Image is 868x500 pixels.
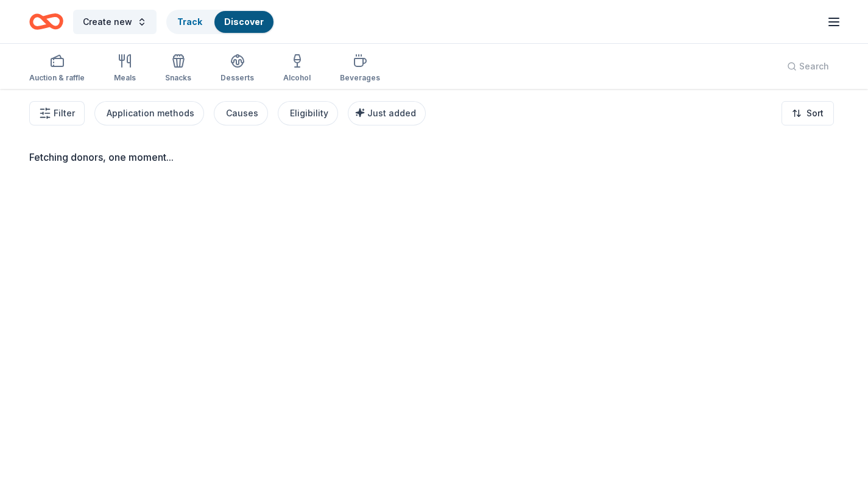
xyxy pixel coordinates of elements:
div: Auction & raffle [29,73,85,83]
span: Filter [54,106,75,121]
span: Create new [83,15,132,29]
div: Meals [114,73,136,83]
a: Discover [224,16,264,27]
div: Application methods [107,106,194,121]
div: Causes [226,106,258,121]
div: Eligibility [290,106,328,121]
button: TrackDiscover [166,10,275,34]
button: Causes [214,101,268,125]
button: Beverages [340,49,380,89]
button: Alcohol [283,49,311,89]
div: Alcohol [283,73,311,83]
button: Create new [73,10,157,34]
div: Desserts [221,73,254,83]
button: Application methods [94,101,204,125]
div: Fetching donors, one moment... [29,150,839,164]
a: Home [29,7,63,36]
button: Meals [114,49,136,89]
div: Beverages [340,73,380,83]
button: Snacks [165,49,191,89]
div: Snacks [165,73,191,83]
button: Filter [29,101,85,125]
button: Just added [348,101,426,125]
span: Just added [367,108,416,118]
a: Track [177,16,202,27]
span: Sort [806,106,824,121]
button: Desserts [221,49,254,89]
button: Sort [782,101,834,125]
button: Auction & raffle [29,49,85,89]
button: Eligibility [278,101,338,125]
